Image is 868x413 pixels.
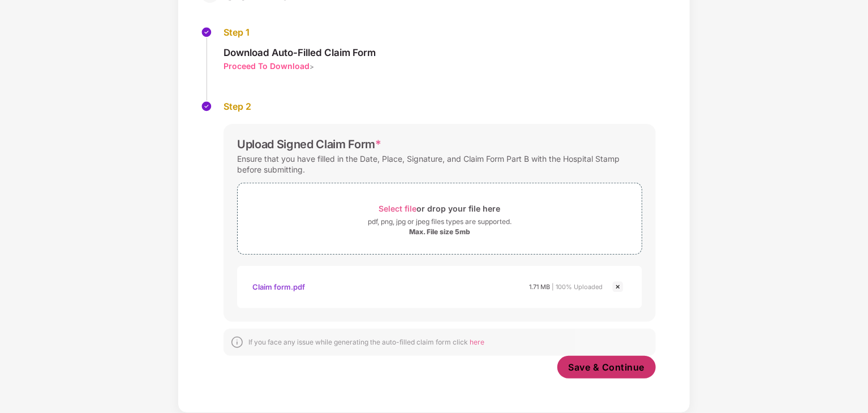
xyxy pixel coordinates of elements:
[201,101,212,112] img: svg+xml;base64,PHN2ZyBpZD0iU3RlcC1Eb25lLTMyeDMyIiB4bWxucz0iaHR0cDovL3d3dy53My5vcmcvMjAwMC9zdmciIH...
[379,201,501,216] div: or drop your file here
[569,361,645,373] span: Save & Continue
[557,356,656,378] button: Save & Continue
[310,62,314,71] span: >
[230,335,244,349] img: svg+xml;base64,PHN2ZyBpZD0iSW5mb18tXzMyeDMyIiBkYXRhLW5hbWU9IkluZm8gLSAzMngzMiIgeG1sbnM9Imh0dHA6Ly...
[530,283,551,291] span: 1.71 MB
[368,216,512,227] div: pdf, png, jpg or jpeg files types are supported.
[237,151,642,177] div: Ensure that you have filled in the Date, Place, Signature, and Claim Form Part B with the Hospita...
[224,101,656,113] div: Step 2
[224,27,376,38] div: Step 1
[611,280,625,294] img: svg+xml;base64,PHN2ZyBpZD0iQ3Jvc3MtMjR4MjQiIHhtbG5zPSJodHRwOi8vd3d3LnczLm9yZy8yMDAwL3N2ZyIgd2lkdG...
[224,61,310,71] div: Proceed To Download
[224,46,376,59] div: Download Auto-Filled Claim Form
[201,27,212,38] img: svg+xml;base64,PHN2ZyBpZD0iU3RlcC1Eb25lLTMyeDMyIiB4bWxucz0iaHR0cDovL3d3dy53My5vcmcvMjAwMC9zdmciIH...
[237,137,381,151] div: Upload Signed Claim Form
[248,338,484,347] div: If you face any issue while generating the auto-filled claim form click
[470,338,484,346] span: here
[379,204,417,213] span: Select file
[252,277,305,296] div: Claim form.pdf
[552,283,603,291] span: | 100% Uploaded
[409,227,470,236] div: Max. File size 5mb
[238,192,642,246] span: Select fileor drop your file herepdf, png, jpg or jpeg files types are supported.Max. File size 5mb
